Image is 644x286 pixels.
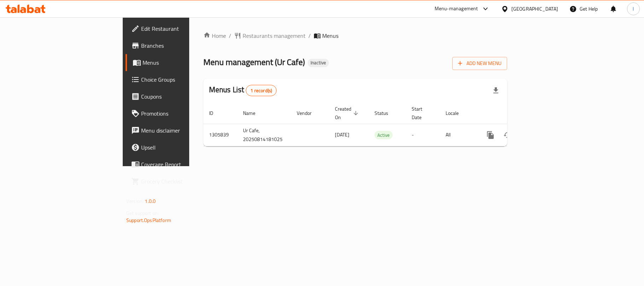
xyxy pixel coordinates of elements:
[511,5,558,13] div: [GEOGRAPHIC_DATA]
[141,41,225,50] span: Branches
[243,109,265,117] span: Name
[237,124,291,146] td: Ur Cafe, 20250814181025
[452,57,507,70] button: Add New Menu
[203,54,305,70] span: Menu management ( Ur Cafe )
[308,60,329,66] span: Inactive
[126,197,144,206] span: Version:
[458,59,501,68] span: Add New Menu
[141,177,225,186] span: Grocery Checklist
[141,160,225,169] span: Coverage Report
[126,71,230,88] a: Choice Groups
[126,216,171,225] a: Support.OpsPlatform
[440,124,476,146] td: All
[141,24,225,33] span: Edit Restaurant
[412,105,431,122] span: Start Date
[141,92,225,101] span: Coupons
[209,109,222,117] span: ID
[203,103,556,146] table: enhanced table
[482,127,499,144] button: more
[234,31,306,40] a: Restaurants management
[209,84,277,96] h2: Menus List
[126,139,230,156] a: Upsell
[375,131,393,139] span: Active
[126,156,230,173] a: Coverage Report
[335,130,349,139] span: [DATE]
[446,109,468,117] span: Locale
[141,126,225,135] span: Menu disclaimer
[126,209,159,218] span: Get support on:
[297,109,321,117] span: Vendor
[375,131,393,139] div: Active
[322,31,338,40] span: Menus
[126,37,230,54] a: Branches
[633,5,634,13] span: l
[126,20,230,37] a: Edit Restaurant
[126,122,230,139] a: Menu disclaimer
[126,88,230,105] a: Coupons
[141,143,225,152] span: Upsell
[476,103,556,124] th: Actions
[375,109,398,117] span: Status
[141,75,225,84] span: Choice Groups
[308,31,311,40] li: /
[487,82,504,99] div: Export file
[435,5,478,13] div: Menu-management
[203,31,507,40] nav: breadcrumb
[406,124,440,146] td: -
[499,127,516,144] button: Change Status
[126,173,230,190] a: Grocery Checklist
[126,54,230,71] a: Menus
[246,85,277,96] div: Total records count
[246,87,276,94] span: 1 record(s)
[126,105,230,122] a: Promotions
[141,109,225,118] span: Promotions
[308,59,329,67] div: Inactive
[335,105,360,122] span: Created On
[145,197,156,206] span: 1.0.0
[143,58,225,67] span: Menus
[243,31,306,40] span: Restaurants management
